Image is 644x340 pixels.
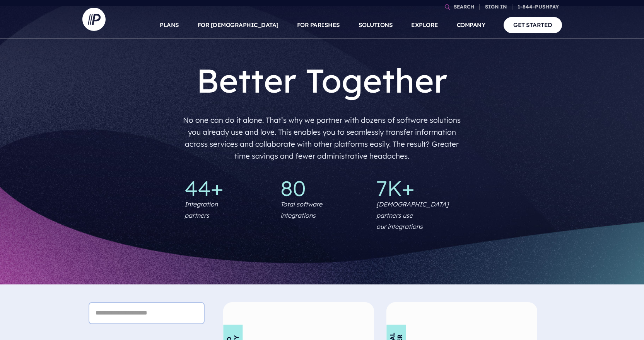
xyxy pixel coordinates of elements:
[280,199,322,221] p: Total software integrations
[411,12,438,39] a: EXPLORE
[198,12,278,39] a: FOR [DEMOGRAPHIC_DATA]
[280,178,364,199] p: 80
[376,178,460,199] p: 7K+
[181,111,463,165] p: No one can do it alone. That’s why we partner with dozens of software solutions you already use a...
[457,12,485,39] a: COMPANY
[160,12,179,39] a: PLANS
[504,17,562,33] a: GET STARTED
[359,12,393,39] a: SOLUTIONS
[181,60,463,100] h1: Better Together
[297,12,340,39] a: FOR PARISHES
[184,199,218,221] p: Integration partners
[184,178,268,199] p: 44+
[376,199,460,232] p: [DEMOGRAPHIC_DATA] partners use our integrations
